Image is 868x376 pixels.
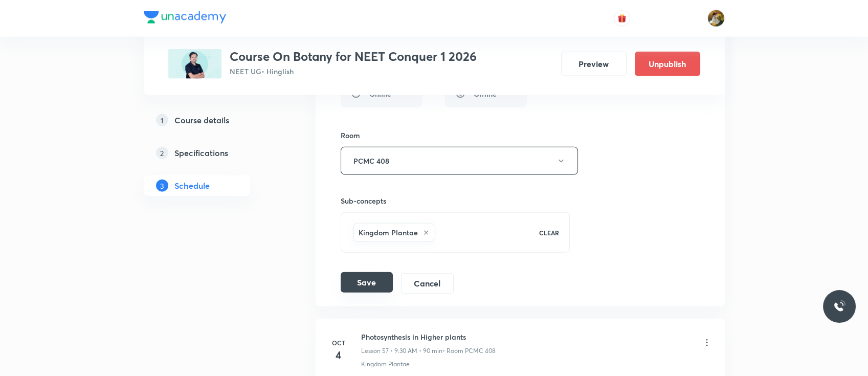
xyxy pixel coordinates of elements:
h6: Kingdom Plantae [359,227,418,238]
p: 1 [156,114,168,126]
h4: 4 [328,347,349,363]
p: Kingdom Plantae [361,360,410,369]
p: CLEAR [539,228,559,237]
button: PCMC 408 [341,147,578,175]
p: 2 [156,147,168,159]
p: • Room PCMC 408 [442,346,496,356]
a: 2Specifications [144,143,283,163]
button: avatar [614,10,630,27]
button: Cancel [401,273,454,294]
a: 1Course details [144,110,283,130]
p: 3 [156,180,168,192]
p: NEET UG • Hinglish [230,66,477,77]
img: 59EFDABD-0D9E-4FEA-BFCE-54B7737379D1_plus.png [168,49,221,79]
p: Lesson 57 • 9:30 AM • 90 min [361,346,442,356]
img: Gayatri Chillure [707,10,725,27]
a: Company Logo [144,11,226,26]
img: Company Logo [144,11,226,24]
button: Save [341,272,393,293]
button: Unpublish [635,52,700,76]
img: avatar [617,14,627,23]
h6: Oct [328,338,349,347]
h5: Specifications [174,147,228,159]
h5: Schedule [174,180,210,192]
img: ttu [833,300,845,313]
h3: Course On Botany for NEET Conquer 1 2026 [230,49,477,64]
h6: Sub-concepts [341,195,570,206]
h6: Room [341,130,360,141]
button: Preview [561,52,627,76]
h6: Photosynthesis in Higher plants [361,331,496,342]
h5: Course details [174,114,229,126]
